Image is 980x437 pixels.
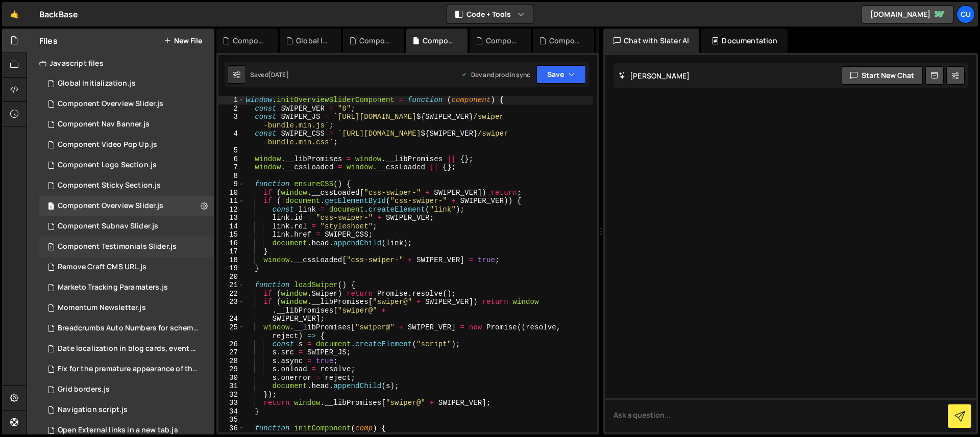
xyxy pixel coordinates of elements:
div: Component Overview Slider.js [58,99,163,109]
div: Component Overview Slider.js [423,36,455,46]
div: 16770/48029.js [39,339,218,359]
div: 16770/48077.js [39,318,218,339]
div: Open External links in a new tab.js [58,426,178,435]
div: Date localization in blog cards, event cards, etc.js [58,344,199,353]
div: Marketo Tracking Paramaters.js [58,283,168,292]
div: 35 [218,416,244,424]
button: Start new chat [842,66,923,85]
div: 30 [218,374,244,382]
div: 8 [218,172,244,181]
div: Chat with Slater AI [603,29,699,53]
div: Component Subnav Slider.js [58,222,158,231]
div: Saved [250,70,289,79]
div: Breadcrumbs Auto Numbers for schema markup.js [58,324,199,333]
div: 2 [218,105,244,113]
div: 28 [218,357,244,366]
div: 16 [218,239,244,248]
div: 21 [218,281,244,290]
button: Code + Tools [447,5,533,23]
div: Javascript files [27,53,214,73]
div: 16770/48120.js [39,400,214,420]
div: Dev and prod in sync [461,70,530,79]
div: 34 [218,407,244,416]
div: Component Subnav Slider.js [486,36,519,46]
div: Component Testimonials Slider.js [549,36,582,46]
div: 1 [218,96,244,105]
div: Grid borders.js [58,385,110,394]
div: 4 [218,130,244,146]
div: Navigation script.js [58,405,128,415]
div: 10 [218,189,244,197]
div: Remove Craft CMS URL.js [58,263,146,272]
div: Component Logo Section.js [58,161,157,170]
div: 12 [218,205,244,214]
div: 16770/48205.js [39,196,214,216]
div: 16770/48348.js [39,135,214,155]
a: 🤙 [2,2,27,27]
div: Global Initialization.js [296,36,329,46]
span: 1 [48,244,54,252]
div: 15 [218,230,244,239]
div: Component Logo Section.js [359,36,392,46]
div: 16770/48203.js [39,94,214,114]
div: 23 [218,298,244,315]
div: Component Nav Banner.js [58,120,150,129]
div: 18 [218,256,244,265]
div: Momentum Newsletter.js [58,303,146,313]
div: 16770/48166.js [39,298,214,318]
h2: Files [39,35,58,46]
div: Component Sticky Section.js [58,181,161,190]
div: Documentation [701,29,788,53]
div: 16770/48124.js [39,73,214,94]
div: 25 [218,323,244,340]
div: 16770/48030.js [39,359,218,379]
div: [DATE] [268,70,289,79]
div: 16770/48214.js [39,155,214,175]
a: [DOMAIN_NAME] [862,5,953,23]
div: 20 [218,273,244,281]
h2: [PERSON_NAME] [619,71,690,81]
div: 16770/48197.js [39,237,214,257]
div: 16770/48028.js [39,175,214,196]
div: 16770/48198.js [39,216,214,237]
div: 36 [218,424,244,433]
div: Global Initialization.js [58,79,136,88]
div: 29 [218,365,244,374]
div: 14 [218,222,244,231]
div: 7 [218,163,244,172]
div: 5 [218,146,244,155]
a: Cu [957,5,975,23]
div: Fix for the premature appearance of the filter tag.js [58,365,199,374]
div: 26 [218,340,244,349]
div: 9 [218,180,244,189]
div: 16770/48252.js [39,257,214,277]
div: 24 [218,315,244,323]
div: 16770/48076.js [39,379,214,400]
div: 22 [218,290,244,298]
div: Component Overview Slider.js [233,36,265,46]
div: 13 [218,214,244,222]
div: 31 [218,382,244,391]
div: 33 [218,399,244,407]
div: 16770/48157.js [39,277,214,298]
div: 19 [218,264,244,273]
div: 32 [218,391,244,399]
button: New File [164,37,202,45]
div: 17 [218,247,244,256]
div: 16770/48346.js [39,114,214,135]
button: Save [536,65,586,84]
div: 27 [218,348,244,357]
span: 1 [48,203,54,211]
div: 3 [218,113,244,130]
div: Component Testimonials Slider.js [58,242,177,251]
div: 6 [218,155,244,164]
div: Component Overview Slider.js [58,201,163,211]
div: Component Video Pop Up.js [58,140,157,149]
div: 11 [218,197,244,205]
div: BackBase [39,8,78,20]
